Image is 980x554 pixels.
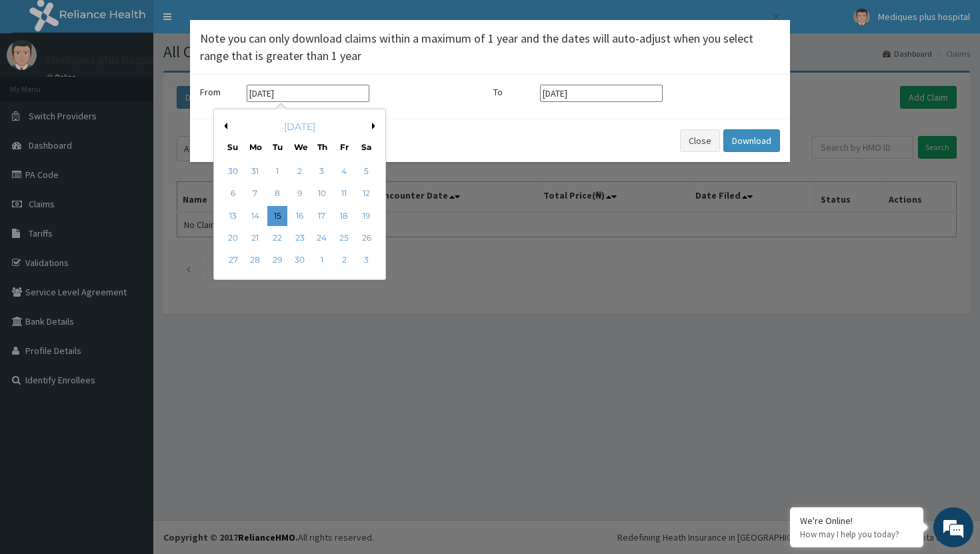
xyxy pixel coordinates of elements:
[317,141,328,153] div: Th
[227,141,239,153] div: Su
[334,251,354,271] div: Choose Friday, May 2nd, 2025
[245,161,265,181] div: Choose Monday, March 31st, 2025
[357,184,377,204] div: Choose Saturday, April 12th, 2025
[294,141,305,153] div: We
[312,228,332,248] div: Choose Thursday, April 24th, 2025
[540,85,663,102] input: Select end date
[267,184,287,204] div: Choose Tuesday, April 8th, 2025
[334,228,354,248] div: Choose Friday, April 25th, 2025
[267,251,287,271] div: Choose Tuesday, April 29th, 2025
[223,184,243,204] div: Choose Sunday, April 6th, 2025
[267,228,287,248] div: Choose Tuesday, April 22nd, 2025
[7,364,254,411] textarea: Type your message and hit 'Enter'
[800,515,913,527] div: We're Online!
[245,251,265,271] div: Choose Monday, April 28th, 2025
[312,251,332,271] div: Choose Thursday, May 1st, 2025
[77,168,184,303] span: We're online!
[272,141,283,153] div: Tu
[493,85,533,99] label: To
[723,129,780,152] button: Download
[245,206,265,226] div: Choose Monday, April 14th, 2025
[771,10,780,24] button: Close
[223,206,243,226] div: Choose Sunday, April 13th, 2025
[312,161,332,181] div: Choose Thursday, April 3rd, 2025
[219,120,380,133] div: [DATE]
[312,206,332,226] div: Choose Thursday, April 17th, 2025
[221,123,227,129] button: Previous Month
[223,251,243,271] div: Choose Sunday, April 27th, 2025
[222,161,377,272] div: month 2025-04
[25,67,54,100] img: d_794563401_company_1708531726252_794563401
[290,161,310,181] div: Choose Wednesday, April 2nd, 2025
[334,184,354,204] div: Choose Friday, April 11th, 2025
[245,184,265,204] div: Choose Monday, April 7th, 2025
[334,206,354,226] div: Choose Friday, April 18th, 2025
[200,85,240,99] label: From
[267,206,287,226] div: Choose Tuesday, April 15th, 2025
[357,228,377,248] div: Choose Saturday, April 26th, 2025
[357,251,377,271] div: Choose Saturday, May 3rd, 2025
[773,8,780,26] span: ×
[223,228,243,248] div: Choose Sunday, April 20th, 2025
[290,228,310,248] div: Choose Wednesday, April 23rd, 2025
[312,184,332,204] div: Choose Thursday, April 10th, 2025
[249,141,261,153] div: Mo
[219,7,251,39] div: Minimize live chat window
[69,75,224,92] div: Chat with us now
[223,161,243,181] div: Choose Sunday, March 30th, 2025
[200,30,780,64] h4: Note you can only download claims within a maximum of 1 year and the dates will auto-adjust when ...
[680,129,720,152] button: Close
[247,85,369,102] input: Select start date
[267,161,287,181] div: Choose Tuesday, April 1st, 2025
[361,141,372,153] div: Sa
[290,251,310,271] div: Choose Wednesday, April 30th, 2025
[357,161,377,181] div: Choose Saturday, April 5th, 2025
[245,228,265,248] div: Choose Monday, April 21st, 2025
[372,123,379,129] button: Next Month
[357,206,377,226] div: Choose Saturday, April 19th, 2025
[290,206,310,226] div: Choose Wednesday, April 16th, 2025
[290,184,310,204] div: Choose Wednesday, April 9th, 2025
[339,141,350,153] div: Fr
[800,529,913,540] p: How may I help you today?
[334,161,354,181] div: Choose Friday, April 4th, 2025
